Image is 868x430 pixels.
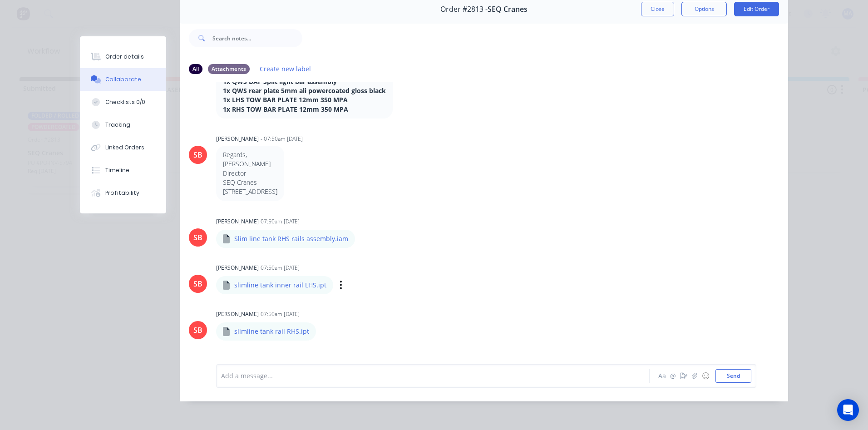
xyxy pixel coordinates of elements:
p: Regards, [223,150,277,159]
div: 07:50am [DATE] [261,264,300,272]
button: Timeline [80,159,166,182]
strong: 1x QWS DAF Split light bar assembly [223,77,337,86]
div: Tracking [105,121,130,129]
div: Open Intercom Messenger [837,399,859,421]
span: Order #2813 - [440,5,488,14]
button: Close [641,2,674,16]
p: slimline tank inner rail LHS.ipt [234,281,326,290]
button: Aa [656,371,667,381]
button: Tracking [80,114,166,136]
p: Slim line tank RHS rails assembly.iam [234,234,348,243]
span: SEQ Cranes [488,5,528,14]
div: Order details [105,53,144,61]
button: Order details [80,45,166,68]
div: Checklists 0/0 [105,98,145,106]
div: Collaborate [105,75,141,84]
div: [PERSON_NAME] [216,264,259,272]
p: slimline tank rail RHS.ipt [234,327,309,336]
div: Profitability [105,189,139,197]
input: Search notes... [212,29,302,47]
div: [PERSON_NAME] [216,310,259,318]
div: SB [193,149,202,160]
div: Timeline [105,166,129,174]
button: ☺ [700,371,711,381]
button: @ [667,371,678,381]
button: Send [715,369,751,383]
div: Attachments [208,64,250,74]
div: SB [193,278,202,289]
button: Edit Order [734,2,779,16]
button: Linked Orders [80,136,166,159]
button: Options [681,2,727,16]
p: Director [223,169,277,178]
div: [PERSON_NAME] [216,217,259,226]
div: - 07:50am [DATE] [261,135,303,143]
div: SB [193,325,202,336]
strong: 1x QWS rear plate 5mm ali powercoated gloss black [223,86,386,95]
p: [PERSON_NAME] [223,159,277,168]
div: SB [193,232,202,243]
button: Checklists 0/0 [80,91,166,114]
div: 07:50am [DATE] [261,310,300,318]
div: All [189,64,202,74]
p: SEQ Cranes [STREET_ADDRESS] [223,178,277,197]
strong: 1x RHS TOW BAR PLATE 12mm 350 MPA [223,105,348,114]
div: [PERSON_NAME] [216,135,259,143]
button: Profitability [80,182,166,204]
div: 07:50am [DATE] [261,217,300,226]
strong: 1x LHS TOW BAR PLATE 12mm 350 MPA [223,95,348,104]
div: Linked Orders [105,143,144,152]
button: Create new label [255,63,316,75]
button: Collaborate [80,68,166,91]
